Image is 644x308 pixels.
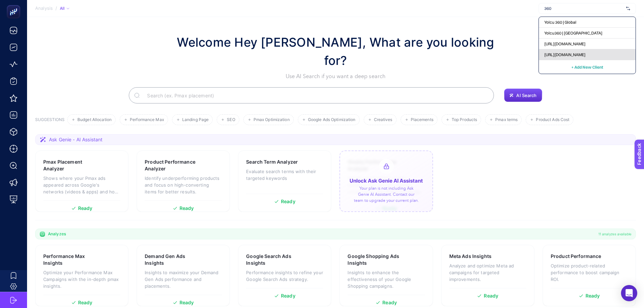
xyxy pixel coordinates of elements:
[449,253,492,260] h3: Meta Ads Insights
[180,300,194,305] span: Ready
[180,206,194,211] span: Ready
[495,117,518,122] span: Pmax terms
[145,269,222,289] p: Insights to maximize your Demand Gen Ads performance and placements.
[130,117,164,122] span: Performance Max
[182,117,209,122] span: Landing Page
[374,117,392,122] span: Creatives
[354,185,419,204] p: Your plan is not including Ask Genie AI Assistant. Contact our team to upgrade your current plan.
[452,117,477,122] span: Top Products
[598,231,631,237] span: 11 analyzes available
[35,150,128,212] a: Pmax Placement AnalyzerShows where your Pmax ads appeared across Google's networks (videos & apps...
[484,293,498,298] span: Ready
[35,245,128,306] a: Performance Max InsightsOptimize your Performance Max Campaigns with the in-depth pmax insights.R...
[544,30,602,36] span: Yolcu360 | [GEOGRAPHIC_DATA]
[238,150,331,212] a: Search Term AnalyzerEvaluate search terms with their targeted keywordsReady
[571,65,603,70] span: + Add New Client
[227,117,235,122] span: SEO
[137,150,230,212] a: Product Performance AnalyzerIdentify underperforming products and focus on high-converting items ...
[43,175,120,195] p: Shows where your Pmax ads appeared across Google's networks (videos & apps) and how each placemen...
[60,6,69,11] div: All
[145,175,222,195] p: Identify underperforming products and focus on high-converting items for better results.
[281,199,295,204] span: Ready
[621,285,637,301] div: Open Intercom Messenger
[170,72,501,80] p: Use AI Search if you want a deep search
[78,206,93,211] span: Ready
[348,253,404,266] h3: Google Shopping Ads Insights
[43,269,120,289] p: Optimize your Performance Max Campaigns with the in-depth pmax insights.
[48,231,66,237] span: Analyzes
[586,293,600,298] span: Ready
[551,253,601,260] h3: Product Performance
[543,245,636,306] a: Product PerformanceOptimize product-related performance to boost campaign ROI.Ready
[4,2,26,7] span: Feedback
[544,52,586,57] span: [URL][DOMAIN_NAME]
[449,262,526,283] p: Analyze and optimize Meta ad campaigns for targeted improvements.
[170,33,501,70] h1: Welcome Hey [PERSON_NAME], What are you looking for?
[441,245,534,306] a: Meta Ads InsightsAnalyze and optimize Meta ad campaigns for targeted improvements.Ready
[35,117,65,125] h3: SUGGESTIONS
[145,159,201,172] h3: Product Performance Analyzer
[551,262,628,283] p: Optimize product-related performance to boost campaign ROI.
[246,159,298,165] h3: Search Term Analyzer
[145,253,200,266] h3: Demand Gen Ads Insights
[137,245,230,306] a: Demand Gen Ads InsightsInsights to maximize your Demand Gen Ads performance and placements.Ready
[350,178,423,184] span: Unlock Ask Genie AI Assistant
[77,117,112,122] span: Budget Allocation
[246,253,302,266] h3: Google Search Ads Insights
[246,168,323,182] p: Evaluate search terms with their targeted keywords
[43,253,99,266] h3: Performance Max Insights
[339,245,433,306] a: Google Shopping Ads InsightsInsights to enhance the effectiveness of your Google Shopping campaig...
[348,269,425,289] p: Insights to enhance the effectiveness of your Google Shopping campaigns.
[43,159,99,172] h3: Pmax Placement Analyzer
[516,93,536,98] span: AI Search
[308,117,356,122] span: Google Ads Optimization
[78,300,93,305] span: Ready
[339,150,433,212] a: Weekly Performance AnalyzerWeekly performance report showing user activity, spend, conversions, a...
[35,6,53,11] span: Analysis
[49,136,102,143] span: Ask Genie - AI Assistant
[544,41,586,47] span: [URL][DOMAIN_NAME]
[55,5,57,11] span: /
[626,5,630,12] img: svg%3e
[382,300,397,305] span: Ready
[142,86,488,105] input: Search
[254,117,290,122] span: Pmax Optimization
[246,269,323,283] p: Performance insights to refine your Google Search Ads strategy.
[544,6,623,11] input: Özdilekteyim - ADV
[571,63,603,71] button: + Add New Client
[238,245,331,306] a: Google Search Ads InsightsPerformance insights to refine your Google Search Ads strategy.Ready
[536,117,569,122] span: Product Ads Cost
[411,117,433,122] span: Placements
[544,20,576,25] span: Yolcu 360 | Global
[504,89,542,102] button: AI Search
[281,293,295,298] span: Ready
